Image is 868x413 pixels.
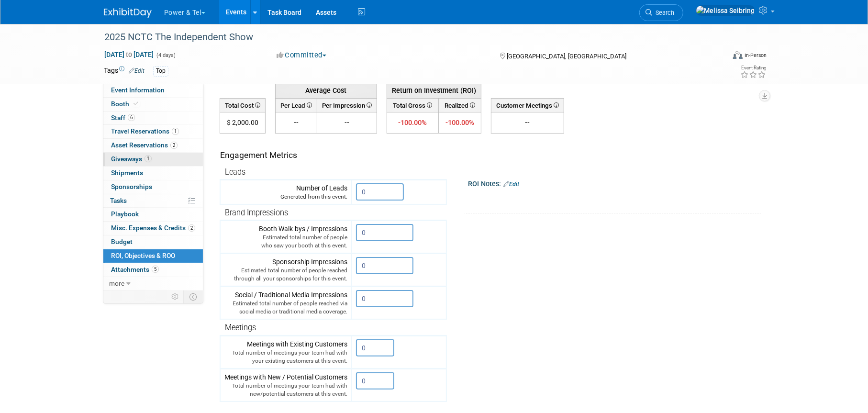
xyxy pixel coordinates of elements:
[145,155,152,162] span: 1
[170,142,178,149] span: 2
[129,67,145,74] a: Edit
[103,194,203,208] a: Tasks
[111,183,152,190] span: Sponsorships
[103,98,203,111] a: Booth
[224,257,347,283] div: Sponsorship Impressions
[276,82,377,98] th: Average Cost
[111,169,143,177] span: Shipments
[111,86,165,94] span: Event Information
[111,127,179,135] span: Travel Reservations
[273,50,330,60] button: Committed
[103,222,203,235] a: Misc. Expenses & Credits2
[224,372,347,398] div: Meetings with New / Potential Customers
[507,53,626,60] span: [GEOGRAPHIC_DATA], [GEOGRAPHIC_DATA]
[128,114,135,121] span: 6
[224,339,347,365] div: Meetings with Existing Customers
[696,5,755,16] img: Melissa Seibring
[224,382,347,398] div: Total number of meetings your team had with new/potential customers at this event.
[188,224,195,232] span: 2
[224,267,347,283] div: Estimated total number of people reached through all your sponsorships for this event.
[224,300,347,316] div: Estimated total number of people reached via social media or traditional media coverage.
[103,208,203,221] a: Playbook
[276,98,317,112] th: Per Lead
[387,98,439,112] th: Total Gross
[438,98,481,112] th: Realized
[111,155,152,163] span: Giveaways
[491,98,564,112] th: Customer Meetings
[103,180,203,194] a: Sponsorships
[220,112,266,134] td: $ 2,000.00
[111,141,178,149] span: Asset Reservations
[224,224,347,250] div: Booth Walk-bys / Impressions
[104,8,152,18] img: ExhibitDay
[109,279,124,287] span: more
[124,51,134,58] span: to
[398,118,427,127] span: -100.00%
[294,119,299,126] span: --
[101,29,710,46] div: 2025 NCTC The Independent Show
[445,118,474,127] span: -100.00%
[111,238,133,246] span: Budget
[224,234,347,250] div: Estimated total number of people who saw your booth at this event.
[103,167,203,180] a: Shipments
[224,290,347,316] div: Social / Traditional Media Impressions
[103,84,203,97] a: Event Information
[495,118,560,127] div: --
[225,208,288,217] span: Brand Impressions
[104,66,145,77] td: Tags
[503,181,519,188] a: Edit
[103,153,203,166] a: Giveaways1
[225,167,245,177] span: Leads
[172,128,179,135] span: 1
[110,197,127,204] span: Tasks
[184,290,203,303] td: Toggle Event Tabs
[468,177,761,189] div: ROI Notes:
[103,125,203,138] a: Travel Reservations1
[103,263,203,277] a: Attachments5
[111,224,195,232] span: Misc. Expenses & Credits
[103,235,203,249] a: Budget
[111,100,140,108] span: Booth
[220,98,266,112] th: Total Cost
[220,149,443,161] div: Engagement Metrics
[152,266,159,273] span: 5
[156,52,176,58] span: (4 days)
[225,323,256,332] span: Meetings
[103,277,203,290] a: more
[103,249,203,263] a: ROI, Objectives & ROO
[733,51,743,59] img: Format-Inperson.png
[134,101,138,106] i: Booth reservation complete
[639,4,683,21] a: Search
[153,66,168,76] div: Top
[744,52,767,59] div: In-Person
[111,266,159,273] span: Attachments
[317,98,377,112] th: Per Impression
[103,112,203,125] a: Staff6
[387,82,481,98] th: Return on Investment (ROI)
[167,290,184,303] td: Personalize Event Tab Strip
[740,66,766,70] div: Event Rating
[668,50,767,64] div: Event Format
[224,349,347,365] div: Total number of meetings your team had with your existing customers at this event.
[345,119,349,126] span: --
[111,252,175,259] span: ROI, Objectives & ROO
[103,139,203,152] a: Asset Reservations2
[104,50,154,59] span: [DATE] [DATE]
[111,210,139,218] span: Playbook
[111,114,135,122] span: Staff
[652,9,674,16] span: Search
[224,193,347,201] div: Generated from this event.
[224,183,347,201] div: Number of Leads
